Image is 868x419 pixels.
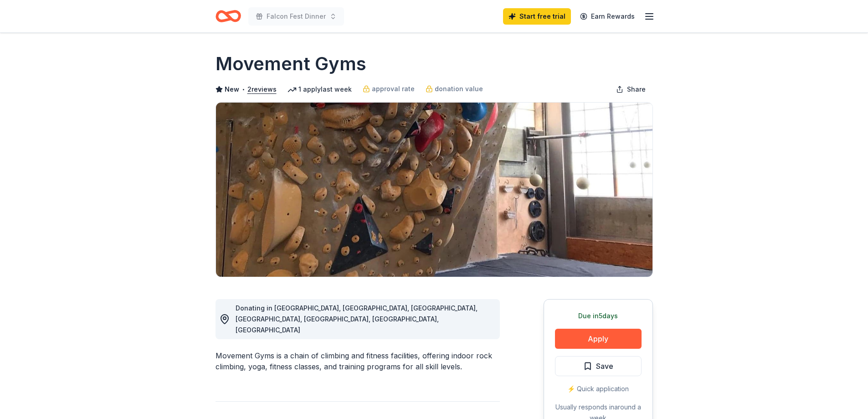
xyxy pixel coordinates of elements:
[555,383,642,394] div: ⚡️ Quick application
[575,8,640,25] a: Earn Rewards
[216,103,652,277] img: Image for Movement Gyms
[225,84,239,95] span: New
[267,11,326,22] span: Falcon Fest Dinner
[216,5,241,27] a: Home
[596,360,613,372] span: Save
[555,329,642,349] button: Apply
[609,80,653,98] button: Share
[627,84,646,95] span: Share
[248,7,344,26] button: Falcon Fest Dinner
[236,304,478,334] span: Donating in [GEOGRAPHIC_DATA], [GEOGRAPHIC_DATA], [GEOGRAPHIC_DATA], [GEOGRAPHIC_DATA], [GEOGRAPH...
[216,350,500,372] div: Movement Gyms is a chain of climbing and fitness facilities, offering indoor rock climbing, yoga,...
[555,356,642,376] button: Save
[363,83,415,94] a: approval rate
[372,83,415,94] span: approval rate
[435,83,483,94] span: donation value
[241,86,245,93] span: •
[555,310,642,321] div: Due in 5 days
[247,84,277,95] button: 2reviews
[503,8,571,25] a: Start free trial
[216,51,366,77] h1: Movement Gyms
[288,84,352,95] div: 1 apply last week
[426,83,483,94] a: donation value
